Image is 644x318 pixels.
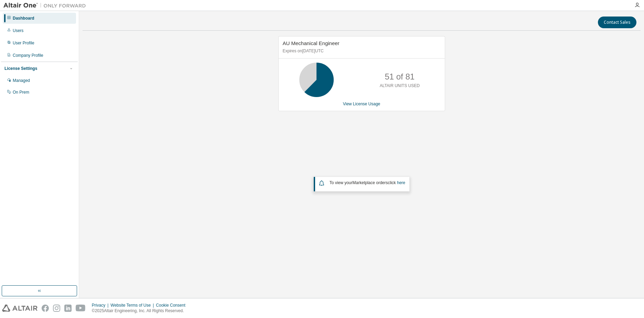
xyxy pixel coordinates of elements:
img: facebook.svg [42,305,49,312]
div: On Prem [13,89,29,95]
a: View License Usage [343,102,380,106]
p: © 2025 Altair Engineering, Inc. All Rights Reserved. [92,308,190,314]
button: Contact Sales [598,17,636,28]
div: Managed [13,78,30,83]
div: Company Profile [13,53,43,58]
img: instagram.svg [53,305,60,312]
span: To view your click [330,180,405,185]
div: Dashboard [13,15,34,21]
p: 51 of 81 [385,71,415,83]
img: youtube.svg [76,305,86,312]
img: altair_logo.svg [2,305,37,312]
div: License Settings [4,66,37,71]
div: Website Terms of Use [110,303,156,308]
span: AU Mechanical Engineer [283,40,340,46]
div: Privacy [92,303,110,308]
a: here [397,180,405,185]
div: Cookie Consent [156,303,189,308]
p: ALTAIR UNITS USED [380,83,420,89]
em: Marketplace orders [353,180,388,185]
div: Users [13,28,23,33]
p: Expires on [DATE] UTC [283,48,439,54]
img: Altair One [3,2,89,9]
div: User Profile [13,40,34,46]
img: linkedin.svg [64,305,72,312]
